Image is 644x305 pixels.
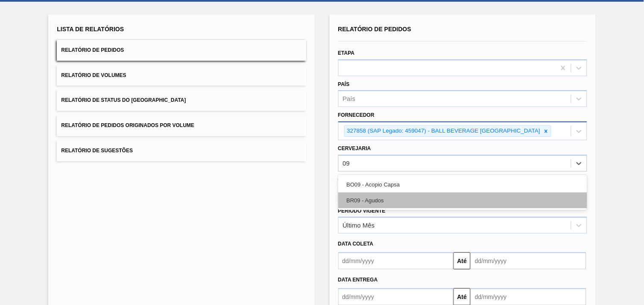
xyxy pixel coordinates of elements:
div: 327858 (SAP Legado: 459047) - BALL BEVERAGE [GEOGRAPHIC_DATA] [345,126,542,136]
input: dd/mm/yyyy [471,252,586,269]
label: Fornecedor [338,112,375,118]
button: Relatório de Sugestões [57,140,306,161]
span: Relatório de Pedidos Originados por Volume [61,122,194,128]
span: Data entrega [338,277,378,283]
span: Relatório de Pedidos [61,47,124,53]
span: Relatório de Pedidos [338,26,412,33]
button: Relatório de Status do [GEOGRAPHIC_DATA] [57,90,306,111]
label: País [338,81,350,87]
span: Relatório de Sugestões [61,148,133,154]
div: Último Mês [343,222,375,229]
button: Até [454,252,471,269]
span: Relatório de Volumes [61,72,126,78]
span: Data coleta [338,241,374,247]
label: Etapa [338,50,355,56]
span: Relatório de Status do [GEOGRAPHIC_DATA] [61,97,186,103]
label: Período Vigente [338,208,386,214]
button: Relatório de Pedidos [57,40,306,61]
span: Lista de Relatórios [57,26,124,33]
button: Relatório de Pedidos Originados por Volume [57,115,306,136]
label: Cervejaria [338,145,371,151]
input: dd/mm/yyyy [338,252,454,269]
div: BO09 - Acopio Capsa [338,177,587,192]
button: Relatório de Volumes [57,65,306,86]
div: País [343,95,356,103]
div: BR09 - Agudos [338,192,587,208]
